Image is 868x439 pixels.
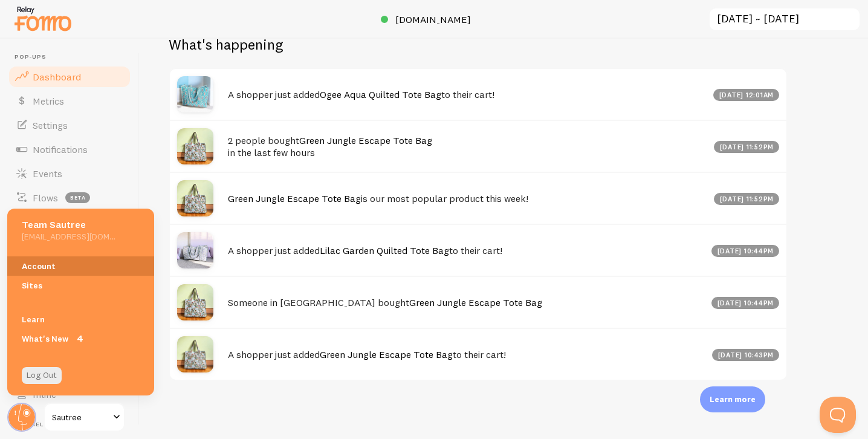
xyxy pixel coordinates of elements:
h5: [EMAIL_ADDRESS][DOMAIN_NAME] [22,231,115,242]
a: Notifications [7,137,132,161]
a: Green Jungle Escape Tote Bag [299,134,432,146]
h4: A shopper just added to their cart! [228,244,704,257]
h4: Someone in [GEOGRAPHIC_DATA] bought [228,296,704,309]
h4: A shopper just added to their cart! [228,348,705,361]
a: Sites [7,276,154,295]
span: Notifications [33,143,88,155]
div: [DATE] 11:52pm [714,193,779,205]
span: Pop-ups [15,53,132,61]
a: Learn [7,310,154,329]
h4: A shopper just added to their cart! [228,88,706,101]
a: Events [7,161,132,186]
a: Flows beta [7,186,132,210]
h2: What's happening [169,35,283,54]
div: [DATE] 10:44pm [711,297,779,309]
div: [DATE] 10:43pm [712,349,779,361]
a: Log Out [22,367,62,384]
span: Sautree [52,410,109,424]
a: Sautree [44,403,125,432]
div: [DATE] 11:52pm [714,141,779,153]
a: Green Jungle Escape Tote Bag [409,296,542,308]
a: Metrics [7,89,132,113]
a: Dashboard [7,65,132,89]
span: Events [33,167,62,180]
a: Settings [7,113,132,137]
a: Green Jungle Escape Tote Bag [228,192,361,204]
span: Flows [33,192,58,204]
span: Settings [33,119,68,131]
div: [DATE] 10:44pm [711,245,779,257]
span: Dashboard [33,71,81,83]
h4: 2 people bought in the last few hours [228,134,707,159]
div: Learn more [700,386,765,412]
h4: is our most popular product this week! [228,192,707,205]
span: Metrics [33,95,64,107]
span: 4 [74,333,86,345]
h5: Team Sautree [22,218,115,231]
a: Ogee Aqua Quilted Tote Bag [320,88,441,100]
a: Green Jungle Escape Tote Bag [320,348,453,360]
a: Lilac Garden Quilted Tote Bag [320,244,449,256]
a: Account [7,256,154,276]
p: Learn more [710,394,756,405]
div: [DATE] 12:01am [713,89,779,101]
iframe: Help Scout Beacon - Open [820,397,856,433]
a: What's New [7,329,154,348]
span: beta [65,192,90,203]
img: fomo-relay-logo-orange.svg [13,3,73,34]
